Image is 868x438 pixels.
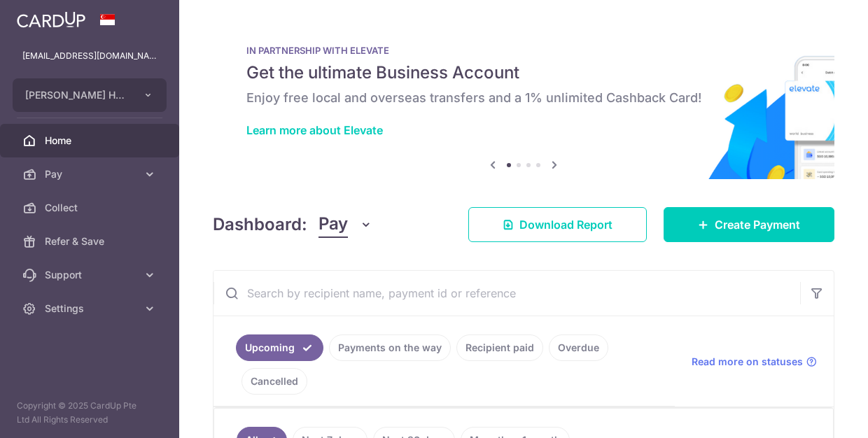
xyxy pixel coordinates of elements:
h5: Get the ultimate Business Account [246,62,801,84]
a: Overdue [549,334,608,361]
a: Read more on statuses [692,355,817,369]
a: Recipient paid [456,334,543,361]
span: Read more on statuses [692,355,803,369]
a: Download Report [468,207,647,242]
p: [EMAIL_ADDRESS][DOMAIN_NAME] [22,49,157,63]
a: Payments on the way [329,334,451,361]
button: Pay [318,211,372,238]
button: [PERSON_NAME] HOE CORPORATION PTE LTD [13,78,167,112]
span: Collect [45,201,137,215]
span: Home [45,134,137,148]
a: Create Payment [664,207,834,242]
h6: Enjoy free local and overseas transfers and a 1% unlimited Cashback Card! [246,90,801,106]
span: Refer & Save [45,234,137,248]
input: Search by recipient name, payment id or reference [213,271,800,316]
a: Cancelled [241,368,307,395]
span: Support [45,268,137,282]
span: Settings [45,302,137,316]
img: CardUp [17,11,85,28]
p: IN PARTNERSHIP WITH ELEVATE [246,45,801,56]
span: Pay [318,211,348,238]
img: Renovation banner [213,22,834,179]
span: Download Report [519,216,612,233]
a: Learn more about Elevate [246,123,383,137]
span: [PERSON_NAME] HOE CORPORATION PTE LTD [25,88,129,102]
h4: Dashboard: [213,212,307,237]
span: Create Payment [715,216,800,233]
a: Upcoming [236,334,323,361]
span: Pay [45,167,137,181]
